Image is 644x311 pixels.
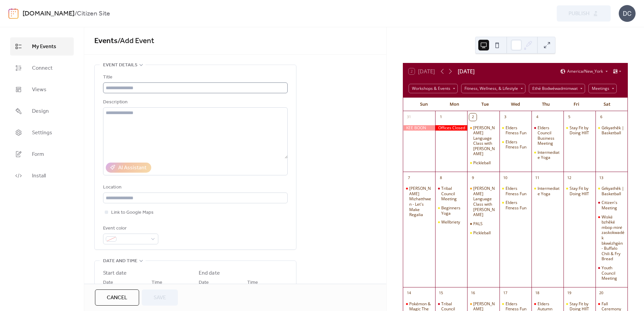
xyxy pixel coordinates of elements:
div: Wed [500,98,531,111]
span: Event details [103,61,137,69]
div: Sun [409,98,439,111]
div: 4 [534,113,541,121]
span: Time [152,279,162,287]
span: Date [199,279,209,287]
div: Tribal Council Meeting [435,186,467,202]
span: America/New_York [567,69,603,73]
div: 2 [469,113,477,121]
div: Intermediate Yoga [538,186,561,196]
div: Gėkyathêk | Basketball [602,186,625,196]
div: [DATE] [458,67,475,75]
div: 1 [437,113,445,121]
a: Design [10,102,74,120]
div: Kë Wzketomen Mizhatthwen - Let's Make Regalia [403,186,435,217]
span: / Add Event [118,34,154,48]
div: 13 [598,174,605,181]
div: Elders Council Business Meeting [538,125,561,146]
div: Start date [103,269,127,277]
div: 12 [566,174,573,181]
div: Elders Fitness Fun [500,125,532,136]
div: 8 [437,174,445,181]
span: Settings [32,129,52,137]
div: Elders Fitness Fun [500,186,532,196]
div: Tribal Council Meeting [441,186,464,202]
div: Description [103,98,286,106]
div: Bodwéwadmimwen Potawatomi Language Class with Kevin Daugherty [467,125,499,157]
span: Date [103,279,113,287]
div: 7 [405,174,413,181]
div: Elders Fitness Fun [500,200,532,210]
span: Connect [32,64,53,72]
a: Settings [10,124,74,142]
div: Wiskë bzhêké mbop minė zaskokwadék bkwézhgën - Buffalo Chili & Fry Bread [602,214,625,262]
div: 17 [502,289,509,297]
div: Pickleball [467,230,499,236]
div: Wiskë bzhêké mbop minė zaskokwadék bkwézhgën - Buffalo Chili & Fry Bread [595,214,627,262]
div: Stay Fit by Doing HIIT [563,186,595,196]
div: Gėkyathêk | Basketball [602,125,625,136]
div: Gėkyathêk | Basketball [595,186,627,196]
span: Design [32,107,49,115]
div: Location [103,183,286,192]
span: Form [32,150,44,159]
div: Intermediate Yoga [532,150,563,160]
div: Pickleball [473,230,491,236]
div: PALS [467,221,499,227]
div: Elders Fitness Fun [506,200,529,210]
a: [DOMAIN_NAME] [23,7,74,20]
a: Views [10,80,74,99]
div: Stay Fit by Doing HIIT [563,125,595,136]
div: End date [199,269,220,277]
div: 10 [502,174,509,181]
a: My Events [10,37,74,56]
div: Title [103,73,286,81]
div: Stay Fit by Doing HIIT [570,125,593,136]
div: Thu [530,98,561,111]
div: 9 [469,174,477,181]
div: 16 [469,289,477,297]
div: Stay Fit by Doing HIIT [570,186,593,196]
div: DC [619,5,636,22]
div: Wellbriety [441,219,460,225]
div: Elders Fitness Fun [506,186,529,196]
span: Time [247,279,258,287]
div: Gėkyathêk | Basketball [595,125,627,136]
div: Fri [561,98,592,111]
b: / [74,7,77,20]
span: Cancel [107,294,127,302]
span: My Events [32,43,56,51]
img: logo [8,8,19,19]
div: Youth Council Meeting [595,265,627,281]
div: 20 [598,289,605,297]
div: Beginners Yoga [441,205,464,216]
a: Form [10,145,74,163]
span: Date and time [103,257,137,265]
div: Citizen's Meeting [602,200,625,210]
div: 18 [534,289,541,297]
div: Intermediate Yoga [538,150,561,160]
div: 19 [566,289,573,297]
div: Beginners Yoga [435,205,467,216]
button: Cancel [95,289,139,306]
div: Citizen's Meeting [595,200,627,210]
span: Views [32,86,46,94]
div: Intermediate Yoga [532,186,563,196]
div: Mon [439,98,470,111]
div: Elders Fitness Fun [506,139,529,150]
div: 31 [405,113,413,121]
div: Wellbriety [435,219,467,225]
div: Sat [591,98,622,111]
div: Tue [470,98,500,111]
div: PALS [473,221,483,227]
span: Install [32,172,46,180]
div: 6 [598,113,605,121]
div: 3 [502,113,509,121]
div: 14 [405,289,413,297]
div: 11 [534,174,541,181]
div: Elders Fitness Fun [506,125,529,136]
div: Elders Council Business Meeting [532,125,563,146]
div: Pickleball [473,160,491,166]
div: [PERSON_NAME] Language Class with [PERSON_NAME] [473,125,496,157]
div: Elders Fitness Fun [500,139,532,150]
